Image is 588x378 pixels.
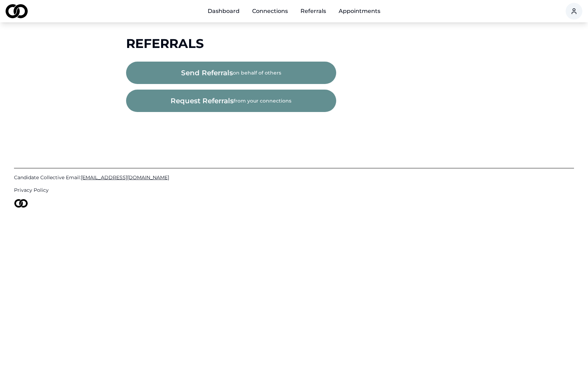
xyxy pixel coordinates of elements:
a: Appointments [333,4,386,18]
nav: Main [202,4,386,18]
span: Referrals [126,36,204,51]
a: send referralson behalf of others [126,70,336,77]
a: Referrals [295,4,332,18]
span: request referrals [171,96,234,106]
button: send referralson behalf of others [126,62,336,84]
a: Candidate Collective Email:[EMAIL_ADDRESS][DOMAIN_NAME] [14,174,574,181]
span: send referrals [181,68,233,78]
img: logo [14,199,28,208]
img: logo [6,4,28,18]
button: request referralsfrom your connections [126,90,336,112]
a: Privacy Policy [14,187,574,194]
span: [EMAIL_ADDRESS][DOMAIN_NAME] [81,174,169,181]
a: Dashboard [202,4,245,18]
a: Connections [247,4,293,18]
a: request referralsfrom your connections [126,98,336,105]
